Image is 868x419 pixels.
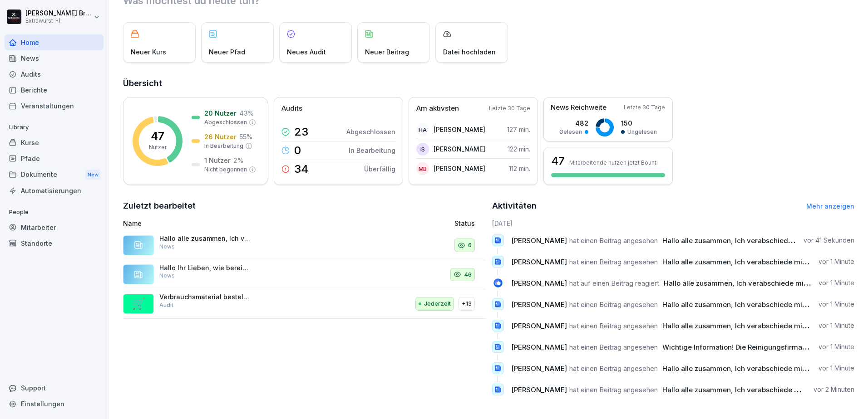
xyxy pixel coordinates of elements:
p: [PERSON_NAME] [434,125,485,134]
p: Extrawurst :-) [25,18,92,24]
p: Neuer Kurs [131,47,166,57]
p: Audits [281,103,302,114]
span: hat einen Beitrag angesehen [569,300,658,309]
p: 26 Nutzer [204,132,237,141]
h3: 47 [551,153,565,169]
p: Datei hochladen [443,47,496,57]
p: Am aktivsten [416,103,459,114]
span: [PERSON_NAME] [511,300,567,309]
p: [PERSON_NAME] [434,144,485,154]
p: In Bearbeitung [204,142,243,150]
p: In Bearbeitung [349,146,395,155]
p: 55 % [239,132,252,141]
p: 43 % [239,108,254,118]
p: [PERSON_NAME] Bröker [25,10,92,17]
span: hat einen Beitrag angesehen [569,385,658,394]
a: Standorte [5,235,104,251]
a: Audits [5,66,104,82]
span: [PERSON_NAME] [511,258,567,266]
p: vor 2 Minuten [814,385,854,394]
a: Berichte [5,82,104,98]
a: Mehr anzeigen [806,202,854,210]
p: vor 1 Minute [819,278,854,287]
p: 46 [464,270,472,279]
span: [PERSON_NAME] [511,322,567,330]
p: Nutzer [149,143,167,151]
span: hat einen Beitrag angesehen [569,258,658,266]
p: 🛒 [132,296,145,312]
p: 6 [468,241,472,250]
p: vor 41 Sekunden [804,236,854,245]
div: New [85,170,101,180]
p: Abgeschlossen [346,127,395,136]
p: 482 [559,118,588,128]
p: Hallo Ihr Lieben, wie bereits angekündigt mussten wir bei ein paar Standorten die Schichtpläne an... [159,264,250,272]
p: People [5,205,104,219]
p: Ungelesen [627,128,657,136]
div: HA [416,123,429,136]
h6: [DATE] [492,219,855,228]
p: Status [454,219,475,228]
p: 0 [294,145,301,156]
p: Überfällig [364,164,395,174]
h2: Aktivitäten [492,200,537,212]
p: Verbrauchsmaterial bestellen [159,293,250,301]
div: Dokumente [5,166,104,183]
span: [PERSON_NAME] [511,364,567,373]
p: Jederzeit [424,299,451,308]
p: Abgeschlossen [204,118,247,127]
p: Audit [159,301,173,309]
span: [PERSON_NAME] [511,279,567,287]
p: Neuer Beitrag [365,47,409,57]
p: vor 1 Minute [819,300,854,309]
span: [PERSON_NAME] [511,236,567,245]
div: Einstellungen [5,396,104,412]
p: Name [123,219,350,228]
a: Automatisierungen [5,183,104,199]
a: Pfade [5,151,104,166]
p: Neues Audit [287,47,326,57]
p: News Reichweite [551,102,607,113]
a: Kurse [5,135,104,151]
p: vor 1 Minute [819,364,854,373]
a: Veranstaltungen [5,98,104,114]
div: MB [416,162,429,175]
a: Hallo Ihr Lieben, wie bereits angekündigt mussten wir bei ein paar Standorten die Schichtpläne an... [123,260,486,290]
p: 112 min. [509,164,530,173]
p: Letzte 30 Tage [489,104,530,112]
p: vor 1 Minute [819,321,854,330]
span: [PERSON_NAME] [511,343,567,351]
p: 23 [294,127,308,137]
p: Mitarbeitende nutzen jetzt Bounti [569,159,658,166]
a: Mitarbeiter [5,219,104,235]
h2: Zuletzt bearbeitet [123,200,486,212]
p: +13 [462,299,472,308]
p: vor 1 Minute [819,342,854,351]
div: IS [416,143,429,156]
p: 2 % [233,156,243,165]
p: Letzte 30 Tage [624,103,665,112]
span: hat auf einen Beitrag reagiert [569,279,659,287]
p: 47 [151,131,164,141]
p: News [159,272,175,280]
a: News [5,50,104,66]
p: 34 [294,164,308,175]
p: [PERSON_NAME] [434,164,485,173]
span: hat einen Beitrag angesehen [569,322,658,330]
p: vor 1 Minute [819,257,854,266]
h2: Übersicht [123,77,854,90]
a: Hallo alle zusammen, Ich verabschiede mich in meinen Kurzurlaub vom [DATE] bis [DATE]. Ich bin am... [123,231,486,260]
p: Gelesen [559,128,582,136]
p: 1 Nutzer [204,156,231,165]
div: Support [5,380,104,396]
a: 🛒Verbrauchsmaterial bestellenAuditJederzeit+13 [123,289,486,319]
p: News [159,243,175,251]
div: Home [5,34,104,50]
